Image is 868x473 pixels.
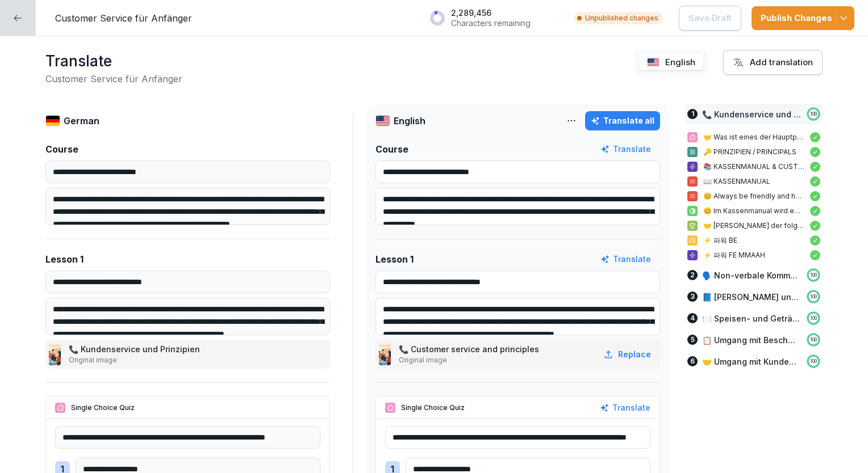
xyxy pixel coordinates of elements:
p: Single Choice Quiz [401,403,465,413]
h2: Customer Service für Anfänger [45,72,182,86]
div: Translate all [591,115,654,127]
p: 🤝 Umgang mit Kunden mit besonderen Bedürfnissen [702,356,801,368]
p: Save Draft [688,12,732,24]
p: 📞 Kundenservice und Prinzipien [69,343,202,355]
p: 100 [810,336,817,343]
p: Original image [69,355,202,365]
p: 📋 Umgang mit Beschwerden [702,334,801,346]
div: 6 [687,356,698,366]
p: Replace [618,348,651,360]
p: 100 [810,111,817,117]
img: m4r82gwgcs585exh77cd6vf0.png [49,344,61,365]
img: m4r82gwgcs585exh77cd6vf0.png [379,344,391,365]
p: Characters remaining [451,18,531,28]
div: Publish Changes [761,12,845,24]
div: 2 [687,270,698,280]
p: Lesson 1 [375,252,414,266]
p: Single Choice Quiz [71,403,135,413]
p: 📞 Customer service and principles [399,343,541,355]
button: Translate all [585,111,660,130]
p: 100 [810,358,817,365]
p: German [64,114,99,128]
button: Translate [600,253,651,265]
p: Course [45,142,78,156]
button: Translate [600,143,651,155]
p: 📘 [PERSON_NAME] und Kundenservice-Anleitung [702,291,801,303]
p: 📚 KASSENMANUAL & CUSTOMER SERVICE MANUAL [703,162,804,172]
p: 100 [810,315,817,322]
button: 2,289,456Characters remaining [424,3,564,32]
p: Course [375,142,408,156]
button: Save Draft [679,6,741,31]
div: 5 [687,335,698,345]
p: 😊 Always be friendly and helpful to customers [703,191,804,201]
p: ⚡️ 파워 FE MMAAH [703,250,804,260]
img: de.svg [45,115,60,126]
div: 4 [687,313,698,323]
button: Publish Changes [752,6,854,30]
p: 100 [810,272,817,278]
p: 📖 KASSENMANUAL [703,176,804,187]
p: ⚡ 파워 BE [703,235,804,246]
div: 3 [687,292,698,302]
p: English [665,56,695,69]
p: Lesson 1 [45,252,84,266]
p: Original image [399,355,541,365]
p: 😊 Im Kassenmanual wird empfohlen, [PERSON_NAME] immer freundlich und hilfsbereit zu behandeln. [703,206,804,216]
p: 🔑 PRINZIPIEN / PRINCIPALS [703,147,804,157]
p: 2,289,456 [451,8,531,18]
p: English [394,114,425,128]
img: us.svg [375,115,390,126]
p: Customer Service für Anfänger [55,11,192,25]
p: 🗣️ Non-verbale Kommunikation [702,269,801,281]
p: 100 [810,293,817,300]
button: Add translation [723,50,823,75]
p: Unpublished changes [585,13,658,23]
button: Translate [600,402,650,414]
h1: Translate [45,50,182,72]
div: Add translation [733,56,813,69]
div: 1 [687,109,698,119]
img: us.svg [647,58,660,67]
p: 🤝 [PERSON_NAME] der folgenden Aussagen gehören zu den Prinzipien des Kundenservice? [703,221,804,231]
p: 📞 Kundenservice und Prinzipien [702,108,801,120]
p: 🤝 Was ist eines der Hauptprinzipien im Kundenservice laut der Lektion? [703,132,804,142]
p: 🍽️ Speisen- und Getränkeauswahl [702,312,801,324]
